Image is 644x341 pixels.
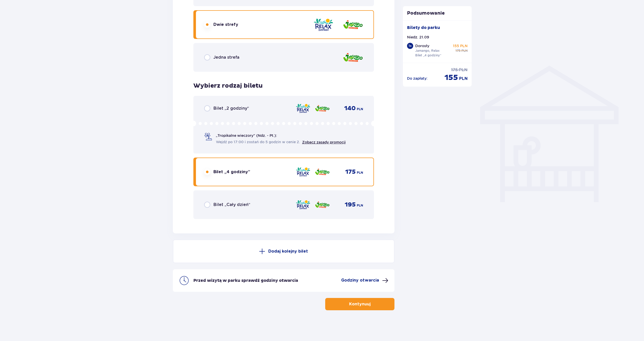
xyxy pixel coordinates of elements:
div: 1 x [407,43,413,49]
button: Godziny otwarcia [341,277,388,284]
img: zone logo [315,199,330,210]
p: Do zapłaty : [407,76,428,81]
p: Bilet „4 godziny” [213,169,250,175]
img: zone logo [315,167,330,177]
p: Dodaj kolejny bilet [268,249,308,254]
img: zone logo [315,103,330,114]
img: zone logo [343,17,363,32]
p: Dorosły [415,43,429,48]
p: 175 [345,168,356,176]
p: Godziny otwarcia [341,277,379,283]
img: zone logo [343,50,363,65]
p: 195 [345,201,356,209]
p: Jamango, Relax [415,48,440,53]
p: Bilet „2 godziny” [213,106,249,111]
p: Wybierz rodzaj biletu [193,82,263,90]
p: Kontynuuj [349,301,371,307]
p: PLN [459,76,468,81]
p: Niedz. 21.09 [407,35,429,40]
p: PLN [461,48,468,53]
p: PLN [357,170,363,175]
p: PLN [357,203,363,208]
p: Podsumowanie [403,10,472,16]
span: Wejdź po 17:00 i zostań do 5 godzin w cenie 2. [216,139,300,144]
img: clock icon [179,275,189,286]
p: PLN [357,107,363,111]
p: Bilety do parku [407,25,440,30]
p: Bilet „Cały dzień” [213,202,250,208]
p: 175 [451,67,458,73]
img: zone logo [295,103,311,114]
p: Przed wizytą w parku sprawdź godziny otwarcia [193,278,298,283]
p: PLN [459,67,468,73]
p: 155 PLN [453,43,468,48]
button: Kontynuuj [325,298,394,310]
p: Dwie strefy [213,22,238,27]
img: zone logo [295,199,311,210]
p: „Tropikalne wieczory" (Ndz. - Pt.): [216,133,277,138]
a: Zobacz zasady promocji [302,140,346,144]
p: 155 [444,73,458,82]
img: zone logo [295,167,311,177]
button: Dodaj kolejny bilet [173,240,395,263]
p: Jedna strefa [213,55,239,60]
p: 140 [344,105,356,112]
img: zone logo [313,17,334,32]
p: Bilet „4 godziny” [415,53,441,58]
p: 175 [455,48,460,53]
